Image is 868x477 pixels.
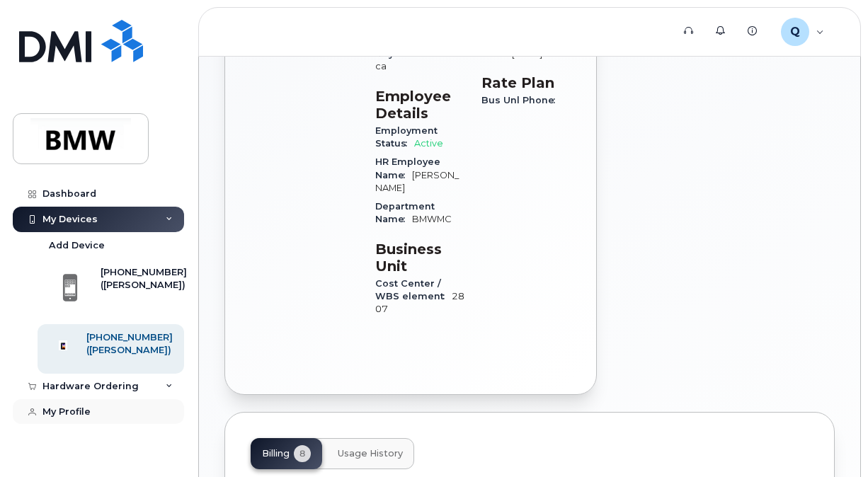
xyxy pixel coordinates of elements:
[375,88,464,122] h3: Employee Details
[481,74,571,91] h3: Rate Plan
[375,201,435,224] span: Department Name
[375,241,464,275] h3: Business Unit
[771,18,834,46] div: QTD2518
[412,214,452,224] span: BMWMC
[414,138,443,149] span: Active
[375,156,440,180] span: HR Employee Name
[338,448,403,459] span: Usage History
[790,23,800,40] span: Q
[375,278,452,301] span: Cost Center / WBS element
[375,170,459,193] span: [PERSON_NAME]
[375,125,438,149] span: Employment Status
[481,95,562,105] span: Bus Unl Phone
[806,415,857,466] iframe: Messenger Launcher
